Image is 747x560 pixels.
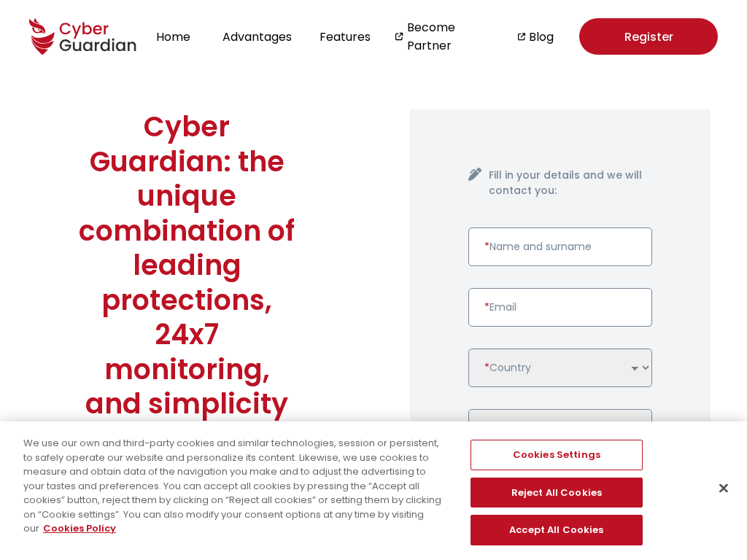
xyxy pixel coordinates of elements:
[708,472,740,505] button: Close
[315,27,375,47] button: Features
[471,440,643,470] button: Cookies Settings
[407,18,489,55] a: Become Partner
[471,515,643,545] button: Accept All Cookies
[152,27,195,47] button: Home
[489,168,652,198] h4: Fill in your details and we will contact you:
[471,478,643,508] button: Reject All Cookies
[73,109,301,421] h1: Cyber Guardian: the unique combination of leading protections, 24x7 monitoring, and simplicity
[43,521,116,535] a: More information about your privacy, opens in a new tab
[218,27,296,47] button: Advantages
[579,18,718,55] a: Register
[23,436,448,536] div: We use our own and third-party cookies and similar technologies, session or persistent, to safely...
[529,28,550,46] a: Blog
